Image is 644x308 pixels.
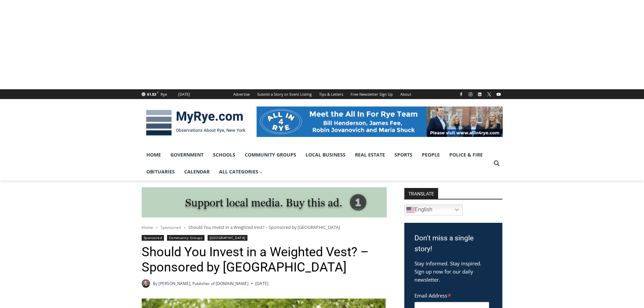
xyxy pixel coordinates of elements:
[240,146,301,163] a: Community Groups
[301,146,350,163] a: Local Business
[230,89,415,99] nav: Secondary Navigation
[255,280,268,287] time: [DATE]
[414,233,492,254] h3: Don't miss a single story!
[208,235,247,241] a: [GEOGRAPHIC_DATA]
[142,224,387,231] nav: Breadcrumbs
[350,146,390,163] a: Real Estate
[417,146,445,163] a: People
[142,244,387,275] h1: Should You Invest in a Weighted Vest? – Sponsored by [GEOGRAPHIC_DATA]
[445,146,487,163] a: Police & Fire
[142,224,153,230] a: Home
[156,225,158,230] span: >
[142,163,180,180] a: Obituaries
[467,90,475,98] a: Instagram
[142,105,250,140] img: MyRye.com
[476,90,484,98] a: Linkedin
[404,205,463,215] a: English
[406,206,414,214] img: en
[184,225,186,230] span: >
[180,163,214,180] a: Calendar
[142,235,164,241] a: Sponsored
[495,90,503,98] a: YouTube
[161,91,167,97] div: Rye
[315,89,347,99] a: Tips & Letters
[390,146,417,163] a: Sports
[142,279,150,288] a: Author image
[159,281,248,286] a: [PERSON_NAME], Publisher of [DOMAIN_NAME]
[167,235,205,241] a: Community Groups
[491,157,503,169] button: View Search Form
[257,106,503,137] img: All in for Rye
[178,91,190,97] div: [DATE]
[153,280,158,287] span: By
[214,163,268,180] a: All Categories
[414,289,489,301] label: Email Address
[166,146,208,163] a: Government
[254,89,315,99] a: Submit a Story or Event Listing
[347,89,397,99] a: Free Newsletter Sign Up
[414,259,492,284] p: Stay informed. Stay inspired. Sign up now for our daily newsletter.
[219,168,263,175] span: All Categories
[397,89,415,99] a: About
[142,146,491,181] nav: Primary Navigation
[142,146,166,163] a: Home
[147,92,156,97] span: 61.83
[157,91,159,94] span: F
[457,90,465,98] a: Facebook
[188,224,340,230] span: Should You Invest in a Weighted Vest? – Sponsored by [GEOGRAPHIC_DATA]
[230,89,254,99] a: Advertise
[142,187,387,218] img: support local media, buy this ad
[485,90,493,98] a: X
[208,146,240,163] a: Schools
[404,188,438,199] strong: TRANSLATE
[161,224,181,230] a: Sponsored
